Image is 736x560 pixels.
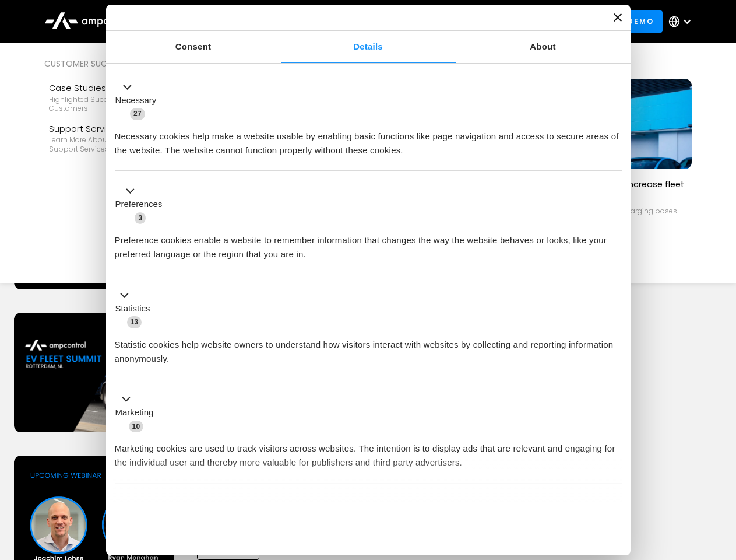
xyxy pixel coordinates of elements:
[115,329,622,366] div: Statistic cookies help website owners to understand how visitors interact with websites by collec...
[115,225,622,261] div: Preference cookies enable a website to remember information that changes the way the website beha...
[115,288,157,329] button: Statistics (13)
[115,433,622,470] div: Marketing cookies are used to track visitors across websites. The intention is to display ads tha...
[115,80,164,121] button: Necessary (27)
[115,184,170,225] button: Preferences (3)
[456,31,631,63] a: About
[614,13,622,22] button: Close banner
[130,108,145,120] span: 27
[115,198,163,211] label: Preferences
[44,77,189,118] a: Case StudiesHighlighted success stories From Our Customers
[135,212,146,224] span: 3
[115,393,161,433] button: Marketing (10)
[115,94,157,107] label: Necessary
[454,512,621,546] button: Okay
[115,496,210,511] button: Unclassified (2)
[44,118,189,159] a: Support ServicesLearn more about Ampcontrol’s support services
[115,406,154,419] label: Marketing
[44,57,189,70] div: Customer success
[127,316,142,328] span: 13
[106,31,281,63] a: Consent
[281,31,456,63] a: Details
[115,302,150,316] label: Statistics
[129,421,144,432] span: 10
[49,135,184,153] div: Learn more about Ampcontrol’s support services
[49,123,184,135] div: Support Services
[49,82,184,94] div: Case Studies
[192,498,203,510] span: 2
[115,121,622,157] div: Necessary cookies help make a website usable by enabling basic functions like page navigation and...
[49,95,184,113] div: Highlighted success stories From Our Customers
